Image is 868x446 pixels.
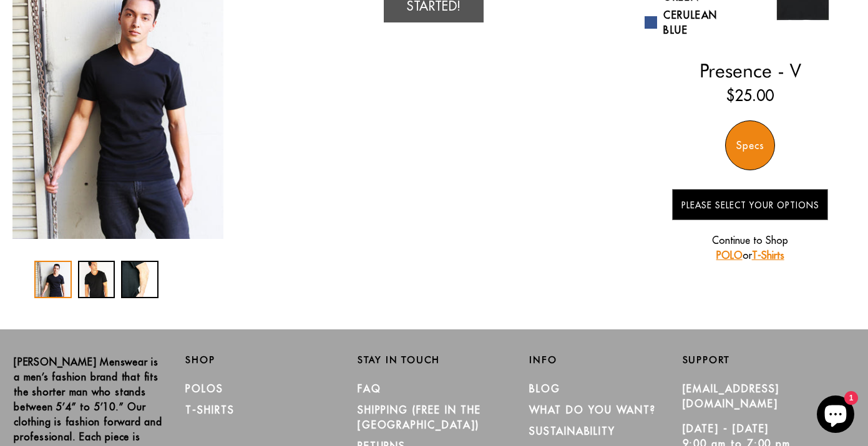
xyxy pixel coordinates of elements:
a: SHIPPING (Free in the [GEOGRAPHIC_DATA]) [358,404,481,431]
a: FAQ [358,382,381,395]
a: What Do You Want? [529,404,656,416]
div: 1 / 3 [34,261,72,298]
button: Please Select Your Options [672,189,828,220]
h2: Presence - V [645,59,856,82]
ins: $25.00 [726,84,774,107]
h2: Support [683,354,854,366]
p: Continue to Shop or [672,233,828,263]
span: Please Select Your Options [681,200,819,211]
a: Sustainability [529,425,615,437]
h2: Info [529,354,682,366]
a: [EMAIL_ADDRESS][DOMAIN_NAME] [683,382,780,410]
a: Blog [529,382,560,395]
a: POLO [716,249,743,261]
inbox-online-store-chat: Shopify online store chat [813,395,858,436]
div: Specs [725,120,775,170]
a: T-Shirts [752,249,784,261]
div: 3 / 3 [121,261,158,298]
h2: Shop [185,354,338,366]
a: Polos [185,382,223,395]
a: Cerulean Blue [645,7,741,37]
a: T-Shirts [185,404,234,416]
h2: Stay in Touch [358,354,510,366]
div: 2 / 3 [78,261,115,298]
